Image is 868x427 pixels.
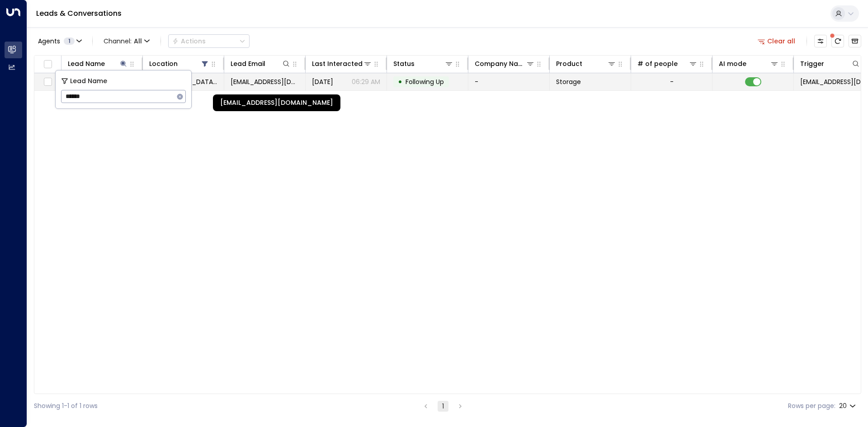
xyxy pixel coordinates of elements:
span: Storage [556,77,581,86]
div: Actions [172,37,206,45]
div: # of people [637,58,678,69]
div: Showing 1-1 of 1 rows [34,401,98,411]
div: Product [556,58,582,69]
div: Location [149,58,178,69]
button: page 1 [438,401,448,412]
div: Trigger [800,58,860,69]
button: Agents1 [34,35,85,47]
div: Company Name [475,58,526,69]
span: All [134,38,142,45]
button: Customize [814,35,827,47]
div: Button group with a nested menu [168,34,250,48]
span: Following Up [406,77,444,86]
div: Lead Name [68,58,128,69]
div: Location [149,58,209,69]
span: Channel: [100,35,153,47]
div: Status [393,58,453,69]
button: Channel:All [100,35,153,47]
span: Agents [38,38,60,44]
div: Last Interacted [312,58,372,69]
div: 20 [839,399,858,413]
label: Rows per page: [788,401,835,411]
span: There are new threads available. Refresh the grid to view the latest updates. [831,35,844,47]
span: Toggle select all [42,59,53,70]
div: Product [556,58,616,69]
div: Lead Email [231,58,265,69]
button: Clear all [754,35,799,47]
div: Status [393,58,415,69]
td: - [468,73,550,90]
button: Archived Leads [849,35,861,47]
div: [EMAIL_ADDRESS][DOMAIN_NAME] [213,94,340,111]
div: AI mode [719,58,779,69]
span: Jamesrfuller93@gmail.com [231,77,299,86]
div: - [670,77,674,86]
span: Yesterday [312,77,333,86]
button: Actions [168,34,250,48]
div: AI mode [719,58,746,69]
span: Lead Name [70,76,107,86]
div: Last Interacted [312,58,363,69]
div: # of people [637,58,698,69]
div: Company Name [475,58,535,69]
p: 06:29 AM [352,77,380,86]
div: Lead Email [231,58,291,69]
span: 1 [64,38,75,45]
div: • [398,74,402,89]
div: Trigger [800,58,824,69]
div: Lead Name [68,58,105,69]
span: Toggle select row [42,76,53,88]
a: Leads & Conversations [36,8,122,19]
nav: pagination navigation [420,400,466,412]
